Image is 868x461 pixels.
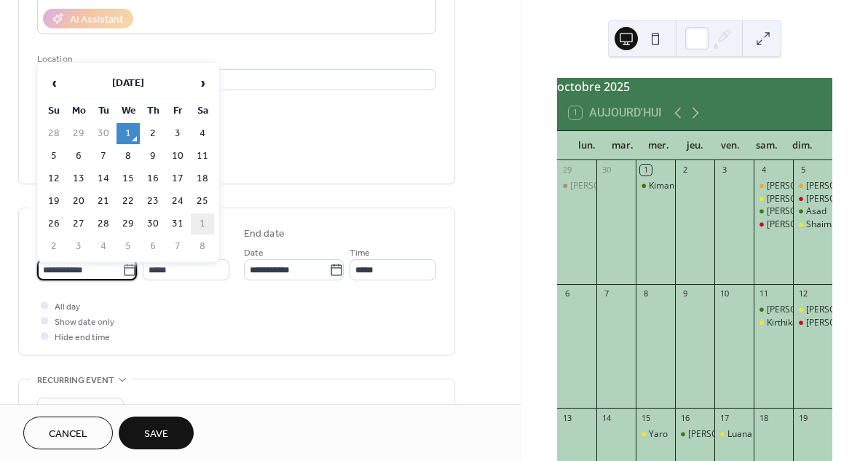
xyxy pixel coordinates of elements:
div: 29 [561,165,572,176]
span: Save [144,427,168,442]
td: 7 [166,236,189,257]
td: 2 [42,236,66,257]
div: Miriam T1 [793,180,832,192]
span: Time [350,245,370,261]
th: Tu [92,101,115,122]
div: 4 [758,165,769,176]
div: [PERSON_NAME] [767,304,835,316]
td: 15 [117,168,140,189]
div: [PERSON_NAME] [688,428,757,441]
th: We [117,101,140,122]
div: 17 [719,412,730,423]
div: Daniela [793,317,832,329]
th: Fr [166,101,189,122]
td: 6 [141,236,165,257]
td: 29 [67,123,90,144]
div: 1 [640,165,651,176]
span: › [192,68,213,98]
div: Adrian [754,193,793,205]
td: 2 [141,123,165,144]
div: Denis [754,218,793,231]
th: Sa [191,101,214,122]
div: Asad [793,205,832,218]
div: 18 [758,412,769,423]
td: 12 [42,168,66,189]
div: 11 [758,288,769,299]
td: 3 [67,236,90,257]
td: 8 [117,146,140,167]
td: 30 [92,123,115,144]
div: Enzo [557,180,596,192]
td: 21 [92,191,115,212]
th: Mo [67,101,90,122]
span: All day [55,299,80,315]
td: 19 [42,191,66,212]
div: 2 [679,165,690,176]
th: [DATE] [67,68,189,99]
div: Location [37,52,433,67]
td: 13 [67,168,90,189]
span: Hide end time [55,330,110,345]
div: 7 [601,288,612,299]
td: 14 [92,168,115,189]
td: 27 [67,213,90,235]
div: 6 [561,288,572,299]
td: 25 [191,191,214,212]
td: 11 [191,146,214,167]
td: 1 [117,123,140,144]
div: 9 [679,288,690,299]
div: octobre 2025 [557,78,832,95]
div: lun. [569,131,604,160]
div: jeu. [676,131,712,160]
td: 20 [67,191,90,212]
div: 15 [640,412,651,423]
div: End date [244,226,285,242]
div: ven. [713,131,749,160]
div: Kirthika [767,317,797,329]
td: 9 [141,146,165,167]
td: 7 [92,146,115,167]
div: Kirthika [754,317,793,329]
div: Yaro [636,428,675,441]
div: 12 [797,288,808,299]
div: Aissatou [793,193,832,205]
span: Do not repeat [43,401,98,418]
div: sam. [749,131,784,160]
div: 14 [601,412,612,423]
td: 8 [191,236,214,257]
div: Asad [806,205,826,218]
div: Kimani [636,180,675,192]
div: Luana [727,428,752,441]
div: 13 [561,412,572,423]
td: 28 [92,213,115,235]
div: [PERSON_NAME] [767,193,835,205]
div: 8 [640,288,651,299]
div: Yaro [649,428,668,441]
td: 23 [141,191,165,212]
td: 22 [117,191,140,212]
div: [PERSON_NAME] [767,205,835,218]
td: 31 [166,213,189,235]
div: [PERSON_NAME] [767,218,835,231]
span: Cancel [49,427,87,442]
span: Show date only [55,315,114,330]
div: 5 [797,165,808,176]
div: David [754,205,793,218]
div: mar. [605,131,641,160]
td: 24 [166,191,189,212]
div: Luana [714,428,754,441]
th: Su [42,101,66,122]
td: 10 [166,146,189,167]
th: Th [141,101,165,122]
span: ‹ [43,68,65,98]
div: Edoardo [675,428,714,441]
div: Shaima [806,218,837,231]
td: 1 [191,213,214,235]
div: Elijah + Keziah T1 [754,180,793,192]
td: 6 [67,146,90,167]
td: 16 [141,168,165,189]
td: 17 [166,168,189,189]
span: Recurring event [37,373,114,388]
div: Cristina [754,304,793,316]
td: 4 [92,236,115,257]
